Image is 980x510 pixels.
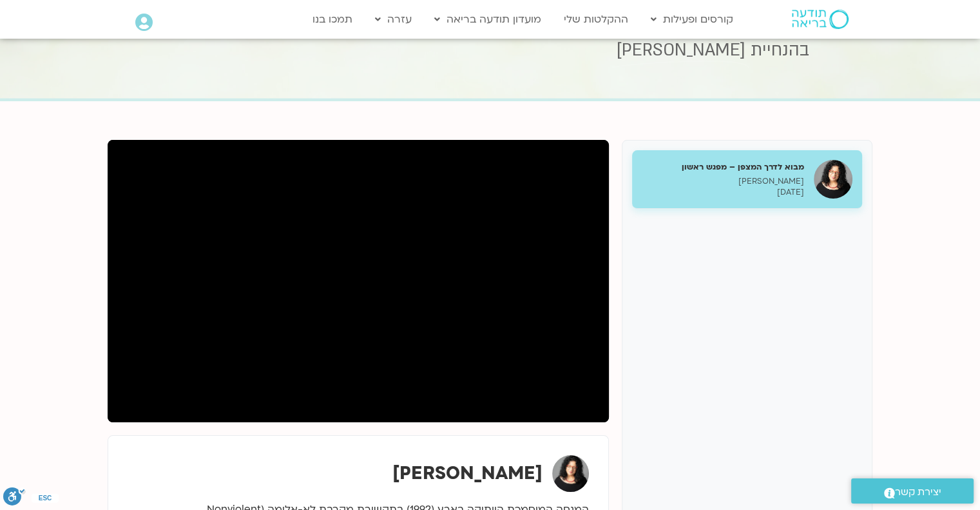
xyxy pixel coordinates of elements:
a: יצירת קשר [851,478,974,504]
img: מבוא לדרך המצפן – מפגש ראשון [814,160,852,199]
h5: מבוא לדרך המצפן – מפגש ראשון [642,161,804,173]
p: [DATE] [642,187,804,198]
p: [PERSON_NAME] [642,176,804,187]
a: קורסים ופעילות [644,7,740,32]
img: ארנינה קשתן [552,455,589,492]
span: בהנחיית [751,39,809,62]
a: מועדון תודעה בריאה [428,7,548,32]
a: תמכו בנו [306,7,359,32]
span: יצירת קשר [895,484,941,501]
a: עזרה [369,7,418,32]
strong: [PERSON_NAME] [392,461,543,485]
img: תודעה בריאה [792,10,849,29]
a: ההקלטות שלי [557,7,635,32]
